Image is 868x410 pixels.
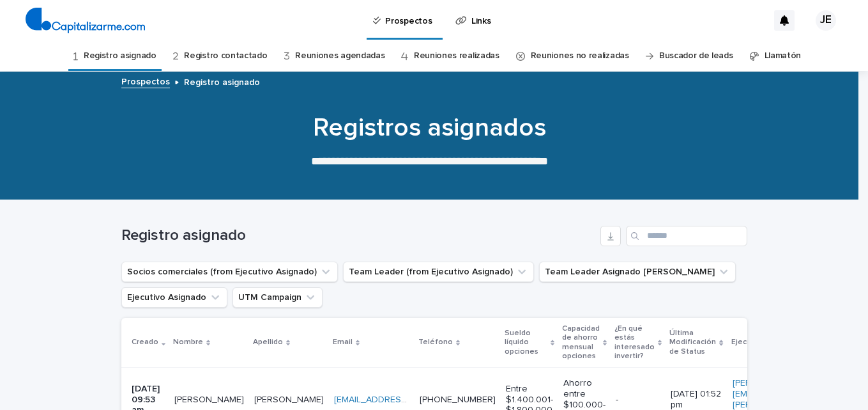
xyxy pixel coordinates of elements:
[121,226,595,245] h1: Registro asignado
[414,41,499,71] a: Reuniones realizadas
[121,287,227,308] button: Ejecutivo Asignado
[418,335,453,349] p: Teléfono
[26,8,145,33] img: 4arMvv9wSvmHTHbXwTim
[121,262,338,282] button: Socios comerciales (from Ejecutivo Asignado)
[505,326,547,359] p: Sueldo líquido opciones
[539,262,736,282] button: Team Leader Asignado LLamados
[295,41,385,71] a: Reuniones agendadas
[184,41,267,71] a: Registro contactado
[659,41,733,71] a: Buscador de leads
[562,322,600,364] p: Capacidad de ahorro mensual opciones
[731,335,801,349] p: Ejecutivo Asignado
[232,287,323,308] button: UTM Campaign
[420,395,496,404] a: [PHONE_NUMBER]
[116,113,742,143] h1: Registros asignados
[184,74,260,88] p: Registro asignado
[531,41,629,71] a: Reuniones no realizadas
[343,262,534,282] button: Team Leader (from Ejecutivo Asignado)
[816,10,836,31] div: JE
[614,322,655,364] p: ¿En qué estás interesado invertir?
[84,41,156,71] a: Registro asignado
[626,226,747,246] input: Search
[765,41,802,71] a: Llamatón
[334,395,478,404] a: [EMAIL_ADDRESS][DOMAIN_NAME]
[669,326,716,359] p: Última Modificación de Status
[254,392,326,406] p: [PERSON_NAME]
[173,335,203,349] p: Nombre
[253,335,283,349] p: Apellido
[174,392,247,406] p: [PERSON_NAME]
[132,335,158,349] p: Creado
[333,335,353,349] p: Email
[616,395,660,406] p: -
[121,74,170,88] a: Prospectos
